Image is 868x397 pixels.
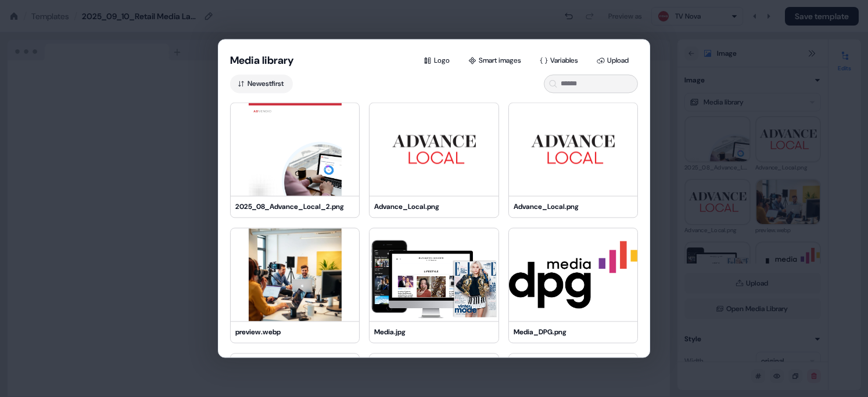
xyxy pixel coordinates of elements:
button: Media library [230,53,294,67]
img: Media_DPG.png [509,228,637,321]
div: Advance_Local.png [514,201,633,212]
img: Advance_Local.png [370,103,498,196]
img: Media.jpg [370,228,498,321]
div: 2025_08_Advance_Local_2.png [235,201,354,212]
button: Newestfirst [230,74,293,93]
img: preview.webp [231,228,359,321]
button: Smart images [461,51,530,70]
img: 2025_08_Advance_Local_2.png [231,103,359,196]
img: Advance_Local.png [509,103,637,196]
button: Upload [590,51,638,70]
button: Variables [533,51,587,70]
div: Media_DPG.png [514,326,633,338]
div: Media.jpg [374,326,493,338]
div: preview.webp [235,326,354,338]
button: Logo [417,51,459,70]
div: Advance_Local.png [374,201,493,212]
